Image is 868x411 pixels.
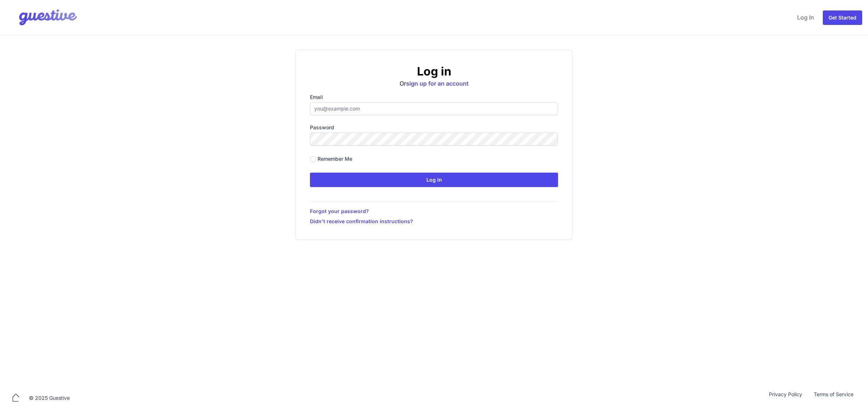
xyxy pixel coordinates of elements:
a: Terms of Service [808,391,859,405]
input: Log in [310,173,558,187]
label: Password [310,124,558,131]
label: Remember me [318,155,352,163]
img: Your Company [6,3,79,32]
h2: Log in [310,64,558,79]
label: Email [310,94,558,101]
div: © 2025 Guestive [29,394,70,402]
a: Log In [794,9,817,26]
a: Privacy Policy [763,391,808,405]
a: Forgot your password? [310,208,558,215]
a: Didn't receive confirmation instructions? [310,218,558,225]
a: Get Started [823,10,862,25]
a: sign up for an account [406,80,469,87]
div: Or [310,64,558,88]
input: you@example.com [310,102,558,115]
